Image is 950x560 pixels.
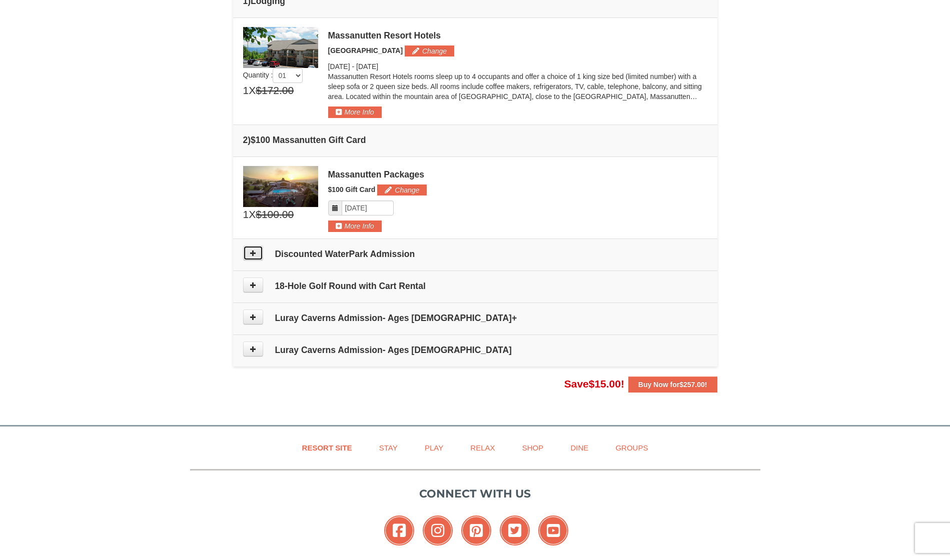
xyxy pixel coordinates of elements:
[190,485,760,502] p: Connect with us
[243,166,318,207] img: 6619879-1.jpg
[628,376,717,392] button: Buy Now for$257.00!
[328,62,350,70] span: [DATE]
[558,436,601,459] a: Dine
[249,207,256,222] span: X
[328,220,382,231] button: More Info
[564,378,624,389] span: Save !
[328,46,403,54] span: [GEOGRAPHIC_DATA]
[679,380,705,388] span: $257.00
[352,62,354,70] span: -
[243,281,707,291] h4: 18-Hole Golf Round with Cart Rental
[328,106,382,117] button: More Info
[243,83,249,98] span: 1
[377,184,427,195] button: Change
[243,71,303,79] span: Quantity :
[638,380,707,388] strong: Buy Now for !
[328,169,707,179] div: Massanutten Packages
[328,71,707,101] p: Massanutten Resort Hotels rooms sleep up to 4 occupants and offer a choice of 1 king size bed (li...
[243,313,707,323] h4: Luray Caverns Admission- Ages [DEMOGRAPHIC_DATA]+
[243,345,707,355] h4: Luray Caverns Admission- Ages [DEMOGRAPHIC_DATA]
[458,436,507,459] a: Relax
[248,135,251,145] span: )
[328,185,376,193] span: $100 Gift Card
[243,207,249,222] span: 1
[290,436,365,459] a: Resort Site
[256,83,294,98] span: $172.00
[603,436,660,459] a: Groups
[412,436,456,459] a: Play
[367,436,410,459] a: Stay
[510,436,556,459] a: Shop
[256,207,294,222] span: $100.00
[405,45,454,56] button: Change
[243,27,318,68] img: 19219026-1-e3b4ac8e.jpg
[243,249,707,259] h4: Discounted WaterPark Admission
[356,62,378,70] span: [DATE]
[328,30,707,40] div: Massanutten Resort Hotels
[589,378,621,389] span: $15.00
[249,83,256,98] span: X
[243,135,707,145] h4: 2 $100 Massanutten Gift Card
